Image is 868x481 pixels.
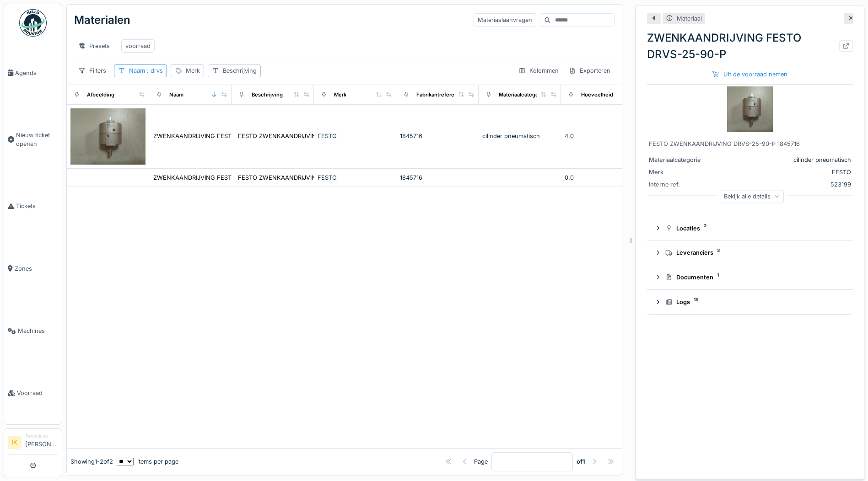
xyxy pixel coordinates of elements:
[4,175,62,237] a: Tickets
[4,237,62,299] a: Zones
[709,68,791,80] div: Uit de voorraad nemen
[649,180,717,189] div: Interne ref.
[4,362,62,424] a: Voorraad
[18,326,58,335] span: Machines
[25,433,58,439] div: Technicus
[647,30,853,63] div: ZWENKAANDRIJVING FESTO DRVS-25-90-P
[565,132,640,140] div: 4.0
[74,8,130,32] div: Materialen
[153,173,280,182] div: ZWENKAANDRIJVING FESTO DRVS-25-90-P
[19,9,47,37] img: Badge_color-CXgf-gQk.svg
[318,173,393,182] div: FESTO
[153,132,280,140] div: ZWENKAANDRIJVING FESTO DRVS-25-90-P
[8,436,22,449] li: IK
[514,64,563,77] div: Kolommen
[721,180,851,189] div: 523199
[499,91,545,99] div: Materiaalcategorie
[125,42,151,50] div: voorraad
[4,42,62,104] a: Agenda
[252,91,283,99] div: Beschrijving
[169,91,183,99] div: Naam
[16,131,58,148] span: Nieuw ticket openen
[15,264,58,273] span: Zones
[318,132,393,140] div: FESTO
[581,91,613,99] div: Hoeveelheid
[651,245,849,262] summary: Leveranciers3
[665,298,842,306] div: Logs
[482,132,557,140] div: cilinder pneumatisch
[665,248,842,257] div: Leveranciers
[400,173,475,182] div: 1845716
[565,64,615,77] div: Exporteren
[649,139,851,148] div: FESTO ZWENKAANDRIJVING DRVS-25-90-P 1845716
[145,67,163,74] span: : drvs
[15,69,58,77] span: Agenda
[238,173,389,182] div: FESTO ZWENKAANDRIJVING DRVS-25-90-P 1845716
[651,220,849,237] summary: Locaties2
[649,168,717,176] div: Merk
[721,155,851,164] div: cilinder pneumatisch
[565,173,640,182] div: 0.0
[4,104,62,175] a: Nieuw ticket openen
[677,14,702,23] div: Materiaal
[238,132,389,140] div: FESTO ZWENKAANDRIJVING DRVS-25-90-P 1845716
[70,108,146,165] img: ZWENKAANDRIJVING FESTO DRVS-25-90-P
[87,91,114,99] div: Afbeelding
[649,155,717,164] div: Materiaalcategorie
[665,273,842,282] div: Documenten
[474,457,488,466] div: Page
[8,433,58,454] a: IK Technicus[PERSON_NAME]
[129,66,163,75] div: Naam
[400,132,475,140] div: 1845716
[720,190,784,203] div: Bekijk alle details
[334,91,346,99] div: Merk
[727,86,773,132] img: ZWENKAANDRIJVING FESTO DRVS-25-90-P
[651,269,849,286] summary: Documenten1
[223,66,257,75] div: Beschrijving
[25,433,58,452] li: [PERSON_NAME]
[651,294,849,310] summary: Logs18
[665,224,842,233] div: Locaties
[17,389,58,397] span: Voorraad
[721,168,851,176] div: FESTO
[186,66,200,75] div: Merk
[577,457,585,466] strong: of 1
[16,202,58,210] span: Tickets
[74,64,110,77] div: Filters
[474,13,536,27] div: Materiaalaanvragen
[70,457,113,466] div: Showing 1 - 2 of 2
[74,39,114,53] div: Presets
[4,300,62,362] a: Machines
[416,91,464,99] div: Fabrikantreferentie
[117,457,178,466] div: items per page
